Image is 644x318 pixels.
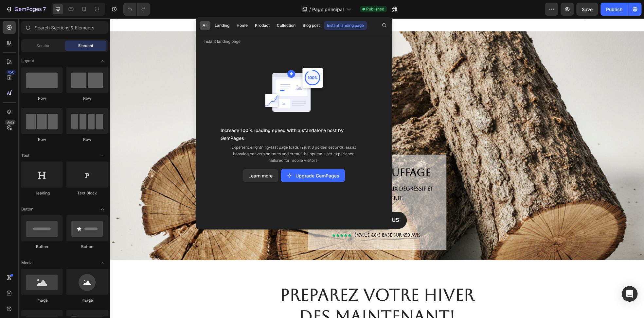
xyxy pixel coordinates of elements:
[66,190,108,196] div: Text Block
[234,21,251,30] button: Home
[66,297,108,303] div: Image
[110,18,644,318] iframe: Design area
[21,206,33,212] span: Button
[78,43,93,49] span: Element
[21,95,63,101] div: Row
[309,6,311,13] span: /
[303,23,320,28] div: Blog post
[327,23,364,28] div: Instant landing page
[21,153,29,159] span: Text
[286,172,339,179] div: Upgrade GemPages
[252,21,273,30] button: Product
[312,6,344,13] span: Page principal
[215,23,229,28] div: Landing
[97,56,108,66] span: Toggle open
[576,3,598,16] button: Save
[97,258,108,268] span: Toggle open
[97,150,108,161] span: Toggle open
[209,166,325,185] p: Pour 3 stères achetés, prix dégréssif et livraison offerte
[255,23,270,28] div: Product
[196,38,392,45] p: Instant landing page
[154,265,380,310] h2: preparez votre hiver des maintenant!
[66,137,108,142] div: Row
[244,214,311,220] p: Évalué 4.8/5 basé sur 450 avis.
[228,144,359,164] p: Experience lightning-fast page loads in just 3 golden seconds, assist boosting conversion rates a...
[3,3,49,16] button: 7
[237,193,297,210] a: EN SAVOIR PLUS
[582,7,593,12] span: Save
[274,21,298,30] button: Collection
[21,21,108,34] input: Search Sections & Elements
[97,204,108,214] span: Toggle open
[66,95,108,101] div: Row
[622,286,637,302] div: Open Intercom Messenger
[21,190,63,196] div: Heading
[212,21,232,30] button: Landing
[245,198,289,206] p: EN SAVOIR PLUS
[600,3,628,16] button: Publish
[21,58,34,64] span: Layout
[123,3,150,16] div: Undo/Redo
[277,23,295,28] div: Collection
[300,21,323,30] button: Blog post
[21,137,63,142] div: Row
[248,172,273,179] div: Learn more
[366,6,384,12] span: Published
[21,297,63,303] div: Image
[6,70,16,75] div: 450
[200,21,210,30] button: All
[243,169,278,182] button: Learn more
[5,120,16,125] div: Beta
[203,23,207,28] div: All
[43,5,46,13] p: 7
[281,169,345,182] button: Upgrade GemPages
[66,244,108,250] div: Button
[21,244,63,250] div: Button
[208,147,326,162] h2: BOIS DE CHAUFFAGE
[237,23,248,28] div: Home
[21,260,33,266] span: Media
[606,6,622,13] div: Publish
[36,43,50,49] span: Section
[324,21,367,30] button: Instant landing page
[221,126,367,142] p: Increase 100% loading speed with a standalone host by GemPages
